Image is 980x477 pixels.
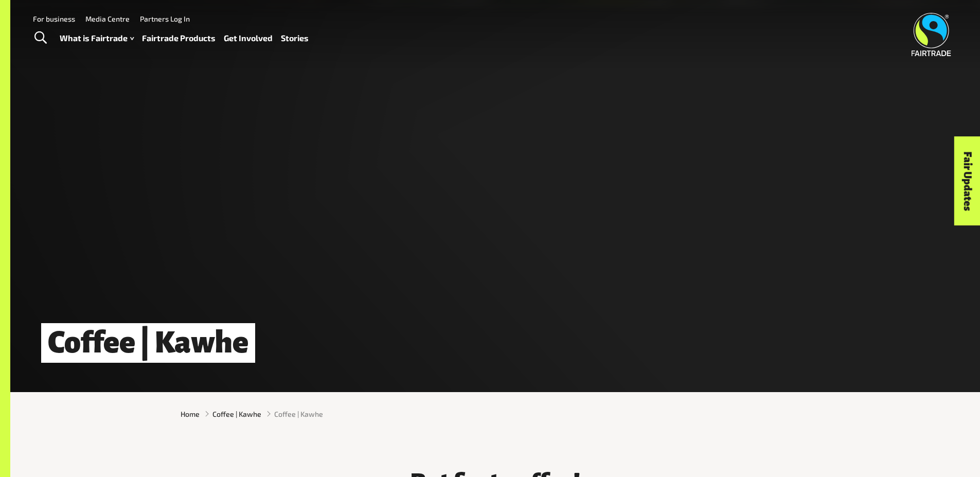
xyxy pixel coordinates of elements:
[41,323,255,363] h1: Coffee | Kawhe
[224,31,273,46] a: Get Involved
[60,31,134,46] a: What is Fairtrade
[212,409,261,419] a: Coffee | Kawhe
[142,31,216,46] a: Fairtrade Products
[912,13,951,56] img: Fairtrade Australia New Zealand logo
[274,409,323,419] span: Coffee | Kawhe
[33,14,75,23] a: For business
[85,14,130,23] a: Media Centre
[140,14,190,23] a: Partners Log In
[281,31,309,46] a: Stories
[181,409,200,419] a: Home
[28,25,53,51] a: Toggle Search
